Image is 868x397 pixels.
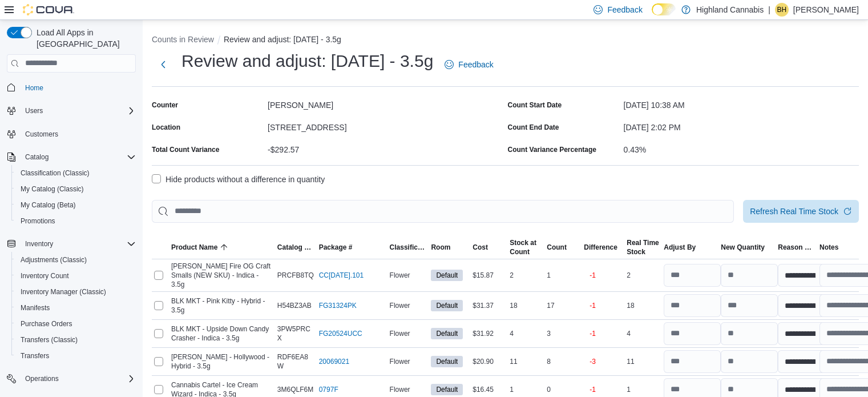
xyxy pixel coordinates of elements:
div: New Quantity [721,243,765,252]
p: | [768,3,770,17]
a: 20069021 [319,357,349,366]
span: Inventory [25,239,53,248]
div: Difference [584,243,617,252]
button: Refresh Real Time Stock [743,200,859,223]
button: Users [2,103,140,119]
span: Catalog [21,150,136,164]
span: Transfers (Classic) [21,335,78,344]
div: 2 [507,268,544,282]
span: Inventory Count [16,269,136,283]
button: Product Name [169,240,275,254]
span: My Catalog (Beta) [21,200,76,210]
span: Inventory Count [21,271,69,280]
span: Users [21,104,136,118]
span: Feedback [607,4,642,15]
button: Transfers [11,348,140,364]
div: 1 [544,268,582,282]
span: Manifests [21,303,50,312]
span: Transfers [21,351,49,360]
input: Dark Mode [652,3,676,15]
button: Classification (Classic) [11,165,140,181]
a: Transfers [16,349,54,363]
span: Room [431,243,450,252]
button: Manifests [11,300,140,316]
span: Adjust By [664,243,696,252]
span: Operations [25,374,59,383]
a: FG31324PK [319,301,357,310]
a: Transfers (Classic) [16,333,82,347]
a: Manifests [16,301,54,315]
span: My Catalog (Classic) [16,182,136,196]
span: Promotions [21,216,55,226]
input: This is a search bar. After typing your query, hit enter to filter the results lower in the page. [152,200,734,223]
span: PRCFB8TQ [277,271,314,280]
button: Home [2,79,140,96]
button: Counts in Review [152,35,214,44]
span: Feedback [458,59,493,70]
a: My Catalog (Classic) [16,182,88,196]
span: Default [431,300,463,311]
div: 0 [544,383,582,396]
span: Default [431,328,463,339]
a: Inventory Manager (Classic) [16,285,111,299]
span: Count [547,243,567,252]
a: Promotions [16,214,60,228]
span: Catalog [25,153,49,162]
span: Default [431,270,463,281]
button: Catalog [2,149,140,165]
div: 18 [507,299,544,312]
span: H54BZ3AB [277,301,312,310]
a: Adjustments (Classic) [16,253,91,267]
div: 1 [624,383,661,396]
div: Real Time [627,238,659,247]
div: 3 [544,327,582,340]
span: Inventory Manager (Classic) [16,285,136,299]
button: My Catalog (Classic) [11,181,140,197]
span: Classification (Classic) [21,169,90,178]
span: Dark Mode [652,15,652,16]
p: -1 [590,385,596,394]
div: 0.43% [624,141,859,154]
label: Location [152,123,180,132]
div: -$292.57 [268,141,503,154]
button: My Catalog (Beta) [11,197,140,213]
a: Home [21,81,48,95]
label: Count Start Date [508,101,562,110]
span: BLK MKT - Pink Kitty - Hybrid - 3.5g [171,296,273,315]
button: Inventory Count [11,268,140,284]
a: CC[DATE].101 [319,271,364,280]
button: Next [152,53,175,76]
div: Flower [387,299,429,312]
div: [PERSON_NAME] [268,96,503,110]
span: RDF6EA8W [277,352,314,371]
span: Customers [25,130,58,139]
div: Flower [387,327,429,340]
p: Highland Cannabis [696,3,764,17]
p: [PERSON_NAME] [793,3,859,17]
div: 4 [624,327,661,340]
button: Transfers (Classic) [11,332,140,348]
button: Count [544,240,582,254]
span: Customers [21,127,136,141]
a: 0797F [319,385,338,394]
span: Users [25,106,43,115]
span: Default [431,384,463,395]
button: Adjustments (Classic) [11,252,140,268]
button: Cost [470,240,507,254]
span: Classification [390,243,427,252]
div: Flower [387,355,429,368]
a: Customers [21,127,63,141]
span: Default [436,300,458,311]
span: Refresh Real Time Stock [750,206,838,217]
span: Inventory [21,237,136,251]
div: Count [510,247,536,256]
div: $20.90 [470,355,507,368]
button: Purchase Orders [11,316,140,332]
span: 3M6QLF6M [277,385,313,394]
span: Operations [21,372,136,386]
span: BH [777,3,787,17]
button: Catalog SKU [275,240,317,254]
span: BC Smalls - White Fire OG Craft Smalls (NEW SKU) - Indica - 3.5g [171,262,273,289]
span: Load All Apps in [GEOGRAPHIC_DATA] [32,27,136,50]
